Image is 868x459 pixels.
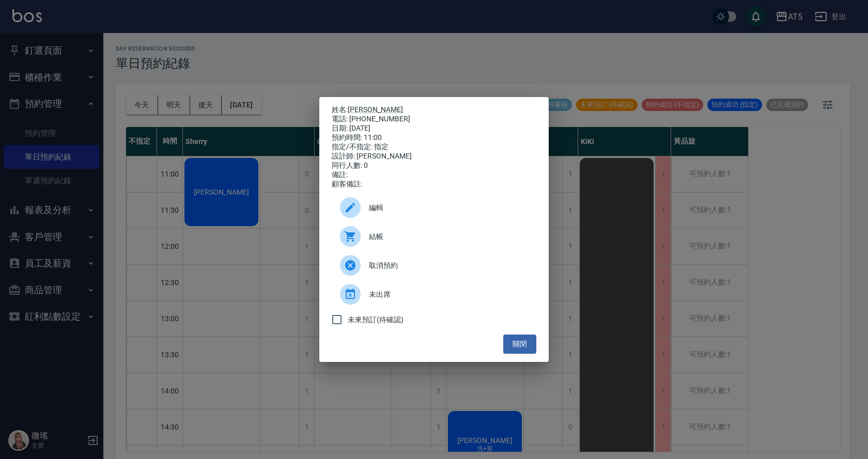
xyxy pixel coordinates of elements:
div: 設計師: [PERSON_NAME] [332,152,536,161]
div: 編輯 [332,193,536,222]
span: 取消預約 [369,260,528,271]
div: 指定/不指定: 指定 [332,143,536,152]
a: 結帳 [332,222,536,251]
span: 編輯 [369,202,528,213]
p: 姓名: [332,105,536,115]
div: 日期: [DATE] [332,124,536,133]
a: [PERSON_NAME] [348,105,403,114]
div: 未出席 [332,280,536,309]
span: 未來預訂(待確認) [348,314,404,325]
div: 取消預約 [332,251,536,280]
span: 未出席 [369,289,528,300]
span: 結帳 [369,231,528,242]
button: 關閉 [503,335,536,354]
div: 預約時間: 11:00 [332,133,536,143]
div: 顧客備註: [332,180,536,189]
div: 電話: [PHONE_NUMBER] [332,115,536,124]
div: 同行人數: 0 [332,161,536,170]
div: 備註: [332,170,536,180]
